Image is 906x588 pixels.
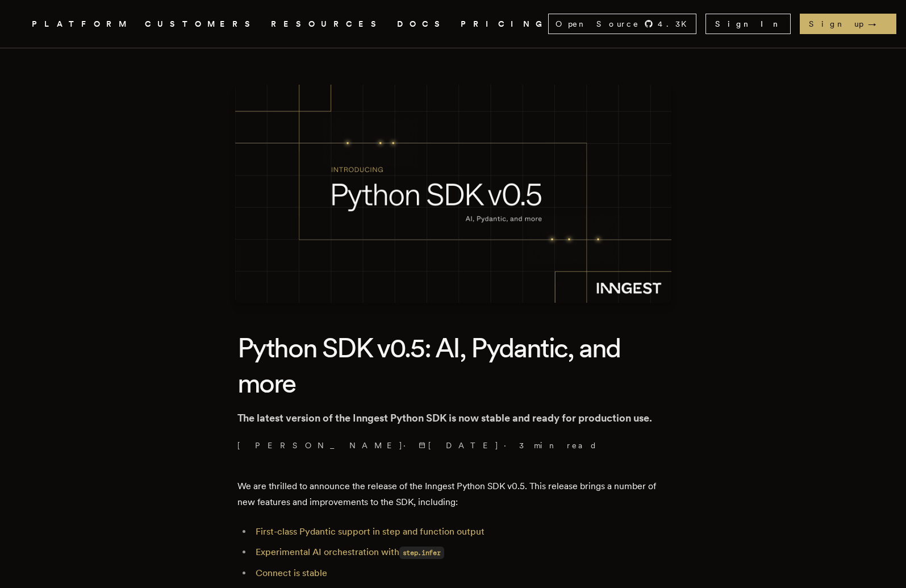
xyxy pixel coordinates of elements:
code: step.infer [399,547,444,559]
p: [PERSON_NAME] · · [237,440,669,451]
span: → [868,18,887,30]
span: [DATE] [419,440,499,451]
h1: Python SDK v0.5: AI, Pydantic, and more [237,330,669,401]
img: Featured image for Python SDK v0.5: AI, Pydantic, and more blog post [235,85,671,303]
a: Sign up [800,14,896,34]
button: RESOURCES [271,17,383,31]
a: Connect is stable [256,568,327,578]
a: CUSTOMERS [145,17,257,31]
a: PRICING [461,17,548,31]
p: We are thrilled to announce the release of the Inngest Python SDK v0.5. This release brings a num... [237,478,669,510]
a: Sign In [705,14,791,34]
p: The latest version of the Inngest Python SDK is now stable and ready for production use. [237,410,669,426]
span: Open Source [556,18,640,30]
span: 4.3 K [658,18,694,30]
a: Experimental AI orchestration withstep.infer [256,547,444,557]
span: 3 min read [519,440,598,451]
button: PLATFORM [32,17,131,31]
a: First-class Pydantic support in step and function output [256,526,485,537]
a: DOCS [397,17,447,31]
